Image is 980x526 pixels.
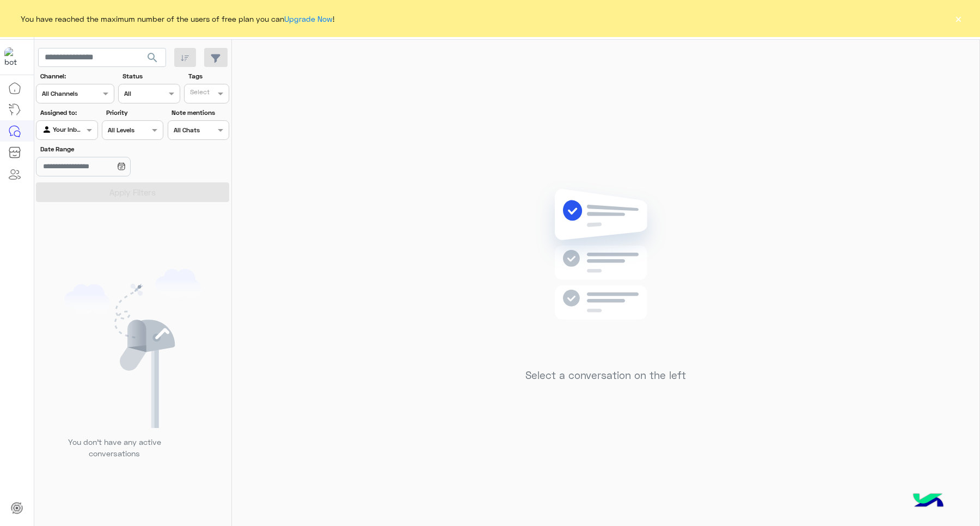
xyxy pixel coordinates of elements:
[21,13,334,25] span: You have reached the maximum number of the users of free plan you can !
[171,108,228,118] label: Note mentions
[284,14,333,23] a: Upgrade Now
[188,71,228,81] label: Tags
[40,71,113,81] label: Channel:
[106,108,162,118] label: Priority
[146,51,159,64] span: search
[527,180,684,361] img: no messages
[40,108,96,118] label: Assigned to:
[64,269,201,428] img: empty users
[122,71,179,81] label: Status
[953,13,964,24] button: ×
[4,47,24,67] img: 713415422032625
[909,482,947,521] img: hulul-logo.png
[139,48,166,71] button: search
[36,182,229,202] button: Apply Filters
[59,436,169,460] p: You don’t have any active conversations
[40,144,162,154] label: Date Range
[188,87,210,100] div: Select
[525,369,686,382] h5: Select a conversation on the left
